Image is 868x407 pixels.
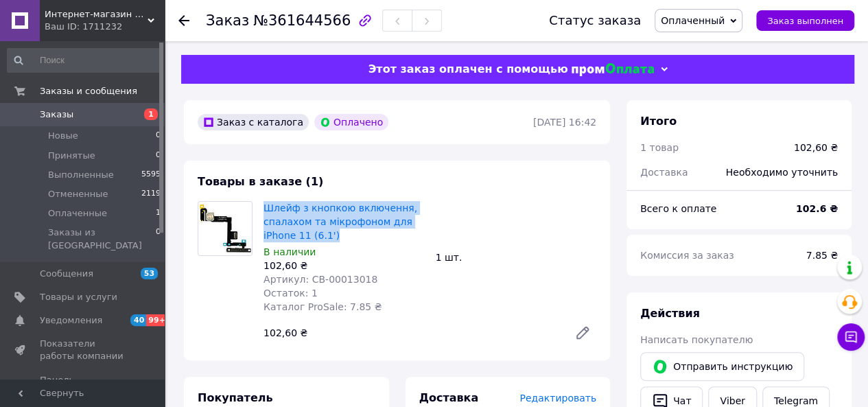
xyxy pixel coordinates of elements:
[767,16,843,26] span: Заказ выполнен
[253,12,351,29] span: №361644566
[156,150,161,162] span: 0
[141,188,161,200] span: 2119
[40,338,127,362] span: Показатели работы компании
[519,393,596,404] span: Редактировать
[263,259,425,272] div: 102,60 ₴
[48,226,156,251] span: Заказы из [GEOGRAPHIC_DATA]
[661,15,725,26] span: Оплаченный
[718,157,846,187] div: Необходимо уточнить
[178,14,189,27] div: Вернуться назад
[569,319,596,347] a: Редактировать
[796,203,838,214] b: 102.6 ₴
[141,268,158,279] span: 53
[156,226,161,251] span: 0
[640,352,804,381] button: Отправить инструкцию
[40,314,102,327] span: Уведомления
[7,48,162,73] input: Поиск
[640,203,716,214] span: Всего к оплате
[146,314,169,326] span: 99+
[198,114,309,130] div: Заказ с каталога
[48,130,78,142] span: Новые
[368,62,567,75] span: Этот заказ оплачен с помощью
[263,202,417,241] a: Шлейф з кнопкою включення, спалахом та мікрофоном для iPhone 11 (6.1')
[640,142,679,153] span: 1 товар
[198,202,252,255] img: Шлейф з кнопкою включення, спалахом та мікрофоном для iPhone 11 (6.1')
[156,130,161,142] span: 0
[40,268,93,280] span: Сообщения
[48,188,108,200] span: Отмененные
[640,167,688,178] span: Доставка
[533,117,596,128] time: [DATE] 16:42
[198,175,323,188] span: Товары в заказе (1)
[40,291,117,303] span: Товары и услуги
[430,248,602,267] div: 1 шт.
[156,207,161,220] span: 1
[40,374,127,399] span: Панель управления
[40,108,73,121] span: Заказы
[640,307,700,320] span: Действия
[419,391,479,404] span: Доставка
[756,10,854,31] button: Заказ выполнен
[198,391,272,404] span: Покупатель
[206,12,249,29] span: Заказ
[141,169,161,181] span: 5595
[263,288,318,299] span: Остаток: 1
[144,108,158,120] span: 1
[48,169,114,181] span: Выполненные
[640,115,677,128] span: Итого
[314,114,388,130] div: Оплачено
[258,323,563,342] div: 102,60 ₴
[572,63,654,76] img: evopay logo
[263,301,382,312] span: Каталог ProSale: 7.85 ₴
[794,141,838,154] div: 102,60 ₴
[45,8,148,21] span: Интернет-магазин "Докфон "
[549,14,641,27] div: Статус заказа
[640,250,734,261] span: Комиссия за заказ
[837,323,865,351] button: Чат с покупателем
[806,250,838,261] span: 7.85 ₴
[263,246,316,257] span: В наличии
[48,150,95,162] span: Принятые
[640,334,753,345] span: Написать покупателю
[40,85,137,97] span: Заказы и сообщения
[48,207,107,220] span: Оплаченные
[45,21,165,33] div: Ваш ID: 1711232
[130,314,146,326] span: 40
[263,274,377,285] span: Артикул: CB-00013018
